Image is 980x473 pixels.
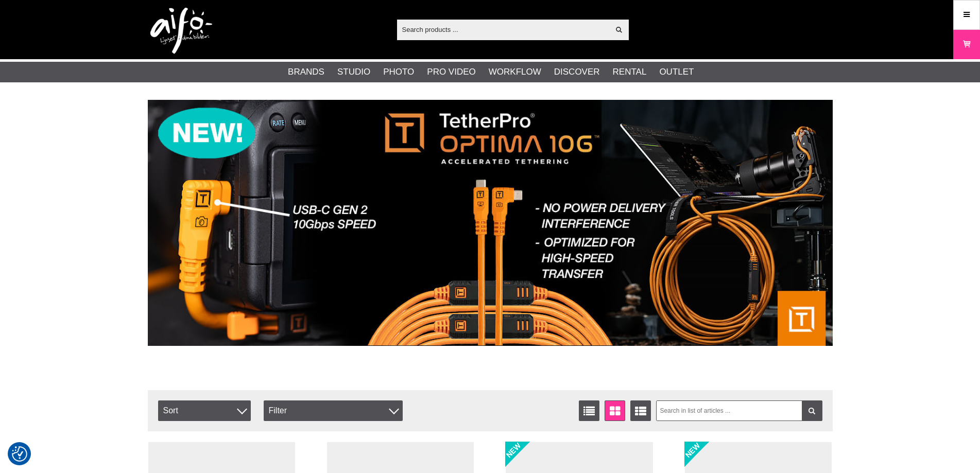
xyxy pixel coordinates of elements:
input: Search products ... [397,22,610,37]
span: Sort [158,400,251,421]
a: Extended list [630,400,651,421]
img: logo.png [150,8,212,54]
img: Ad:001 banner-header-tpoptima1390x500.jpg [148,100,833,346]
a: Outlet [659,65,694,79]
div: Filter [264,400,403,421]
button: Consent Preferences [12,445,27,463]
a: Filter [802,400,822,421]
a: List [579,400,599,421]
a: Studio [337,65,370,79]
a: Brands [288,65,324,79]
a: Photo [383,65,414,79]
a: Window [605,400,625,421]
a: Pro Video [427,65,475,79]
img: Revisit consent button [12,446,27,462]
a: Rental [613,65,647,79]
input: Search in list of articles ... [656,400,822,421]
a: Workflow [489,65,541,79]
a: Discover [554,65,600,79]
